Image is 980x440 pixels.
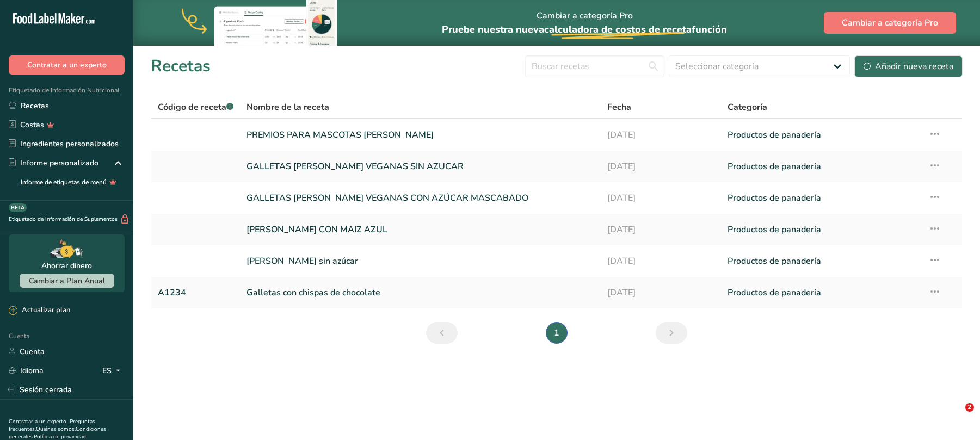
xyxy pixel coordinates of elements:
font: Pruebe nuestra nueva [442,23,544,36]
a: PREMIOS PARA MASCOTAS [PERSON_NAME] [246,123,594,146]
font: PREMIOS PARA MASCOTAS [PERSON_NAME] [246,129,434,141]
a: [DATE] [607,155,714,178]
font: GALLETAS [PERSON_NAME] VEGANAS CON AZÚCAR MASCABADO [246,192,528,204]
font: Productos de panadería [728,160,821,172]
font: Informe personalizado [20,158,98,168]
a: GALLETAS [PERSON_NAME] VEGANAS SIN AZUCAR [246,155,594,178]
a: Preguntas frecuentes. [9,418,95,433]
a: Página anterior [426,322,458,344]
font: Productos de panadería [728,192,821,204]
font: GALLETAS [PERSON_NAME] VEGANAS SIN AZUCAR [246,160,464,172]
a: Quiénes somos. [36,425,76,433]
button: Cambiar a categoría Pro [824,12,956,34]
font: Etiquetado de Información Nutricional [9,86,120,95]
font: Informe de etiquetas de menú [21,178,107,187]
font: Productos de panadería [728,255,821,267]
a: [DATE] [607,250,714,272]
a: Productos de panadería [728,281,915,304]
a: GALLETAS [PERSON_NAME] VEGANAS CON AZÚCAR MASCABADO [246,187,594,209]
font: Costas [20,120,44,130]
button: Contratar a un experto [9,55,125,75]
font: ES [102,365,112,376]
font: Sesión cerrada [20,385,72,395]
font: [DATE] [607,129,636,141]
font: [PERSON_NAME] CON MAIZ AZUL [246,224,387,236]
font: Cambiar a categoría Pro [537,10,633,22]
a: [DATE] [607,123,714,146]
font: Cuenta [9,332,29,340]
font: Fecha [607,101,631,113]
button: Añadir nueva receta [854,55,963,77]
input: Buscar recetas [525,55,664,77]
a: [DATE] [607,187,714,209]
font: Ahorrar dinero [41,261,92,271]
font: Cambiar a categoría Pro [842,17,938,29]
font: función [692,23,727,36]
a: [PERSON_NAME] sin azúcar [246,250,594,272]
a: [DATE] [607,218,714,241]
font: Contratar a un experto [27,60,107,70]
font: A1234 [158,287,186,299]
font: [PERSON_NAME] sin azúcar [246,255,358,267]
a: Galletas con chispas de chocolate [246,281,594,304]
font: Ingredientes personalizados [20,139,119,149]
font: calculadora de costos de receta [544,23,692,36]
a: Página siguiente [656,322,687,344]
font: [DATE] [607,160,636,172]
font: BETA [11,204,24,212]
font: 2 [967,404,972,411]
font: Productos de panadería [728,224,821,236]
font: Productos de panadería [728,129,821,141]
iframe: Chat en vivo de Intercom [943,403,969,429]
a: A1234 [158,281,233,304]
a: Productos de panadería [728,187,915,209]
font: Recetas [21,101,49,111]
font: Actualizar plan [22,305,70,315]
a: [DATE] [607,281,714,304]
font: Añadir nueva receta [875,60,953,72]
font: Nombre de la receta [246,101,329,113]
font: [DATE] [607,255,636,267]
font: Productos de panadería [728,287,821,299]
button: Cambiar a Plan Anual [20,274,114,288]
font: [DATE] [607,287,636,299]
font: [DATE] [607,192,636,204]
a: Productos de panadería [728,123,915,146]
font: Idioma [20,365,44,376]
font: [DATE] [607,224,636,236]
a: Productos de panadería [728,155,915,178]
a: Productos de panadería [728,250,915,272]
font: Recetas [151,55,211,77]
font: Cambiar a Plan Anual [29,276,105,286]
a: Contratar a un experto. [9,418,67,425]
a: Productos de panadería [728,218,915,241]
font: Etiquetado de Información de Suplementos [9,215,118,223]
font: Categoría [728,101,767,113]
font: Galletas con chispas de chocolate [246,287,380,299]
font: Cuenta [20,346,45,357]
font: Código de receta [158,101,226,113]
a: [PERSON_NAME] CON MAIZ AZUL [246,218,594,241]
